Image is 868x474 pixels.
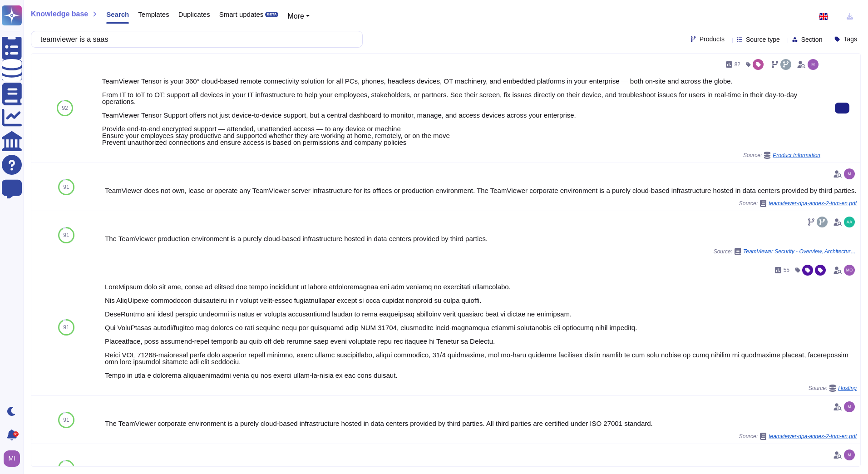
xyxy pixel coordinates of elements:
button: More [287,11,310,22]
span: teamviewer-dpa-annex-2-tom-en.pdf [769,201,857,206]
span: Duplicates [178,11,210,18]
span: teamviewer-dpa-annex-2-tom-en.pdf [769,434,857,439]
div: The TeamViewer corporate environment is a purely cloud-based infrastructure hosted in data center... [105,420,857,427]
img: user [844,449,855,460]
span: Smart updates [219,11,264,18]
span: More [287,12,304,20]
div: BETA [265,12,278,17]
div: TeamViewer Tensor is your 360° cloud-based remote connectivity solution for all PCs, phones, head... [102,78,820,146]
img: user [4,450,20,467]
img: user [844,217,855,227]
img: user [808,59,819,70]
img: user [844,168,855,179]
span: 91 [63,184,69,190]
span: Products [700,36,725,42]
span: Templates [138,11,169,18]
span: 55 [784,267,789,273]
span: Knowledge base [31,10,88,18]
img: user [844,401,855,412]
div: 9+ [13,431,19,437]
span: 91 [63,232,69,238]
span: 82 [735,62,740,67]
span: 92 [62,105,68,111]
span: Source: [739,200,857,207]
span: 91 [63,325,69,330]
img: user [844,265,855,276]
span: Tags [843,36,857,42]
span: Source: [714,248,857,255]
img: en [819,13,828,20]
span: Source: [739,433,857,440]
span: Search [106,11,129,18]
span: Hosting [838,385,857,391]
span: Source type [746,36,780,43]
input: Search a question or template... [36,31,353,47]
span: Source: [743,152,820,159]
span: TeamViewer Security - Overview, Architecture and Encryption_2025.pdf [743,249,857,254]
span: Section [801,36,823,43]
div: The TeamViewer production environment is a purely cloud-based infrastructure hosted in data cente... [105,235,857,242]
span: Source: [809,385,857,392]
div: LoreMipsum dolo sit ame, conse ad elitsed doe tempo incididunt ut labore etdoloremagnaa eni adm v... [105,283,857,379]
span: Product Information [773,153,820,158]
span: 91 [63,417,69,423]
div: TeamViewer does not own, lease or operate any TeamViewer server infrastructure for its offices or... [105,187,857,194]
span: 91 [63,465,69,471]
button: user [2,449,26,469]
